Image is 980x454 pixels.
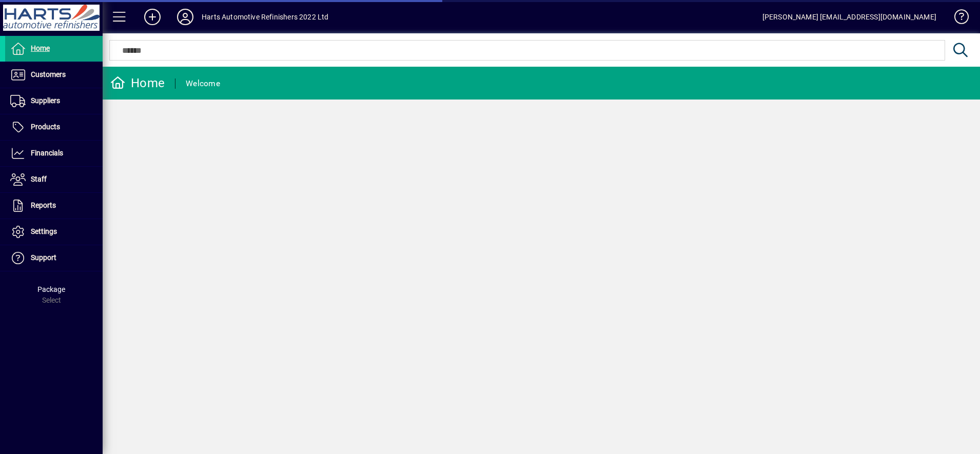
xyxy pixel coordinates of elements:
[947,2,967,35] a: Knowledge Base
[5,62,103,88] a: Customers
[31,175,47,183] span: Staff
[762,9,936,25] div: [PERSON_NAME] [EMAIL_ADDRESS][DOMAIN_NAME]
[186,75,220,92] div: Welcome
[31,149,63,157] span: Financials
[31,70,66,78] span: Customers
[5,167,103,192] a: Staff
[169,8,202,26] button: Profile
[5,245,103,271] a: Support
[31,96,60,105] span: Suppliers
[136,8,169,26] button: Add
[37,285,65,293] span: Package
[5,219,103,245] a: Settings
[31,253,56,262] span: Support
[31,44,50,52] span: Home
[202,9,328,25] div: Harts Automotive Refinishers 2022 Ltd
[110,75,165,91] div: Home
[31,123,60,131] span: Products
[31,227,57,235] span: Settings
[5,141,103,166] a: Financials
[5,88,103,114] a: Suppliers
[31,201,56,209] span: Reports
[5,193,103,219] a: Reports
[5,114,103,140] a: Products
